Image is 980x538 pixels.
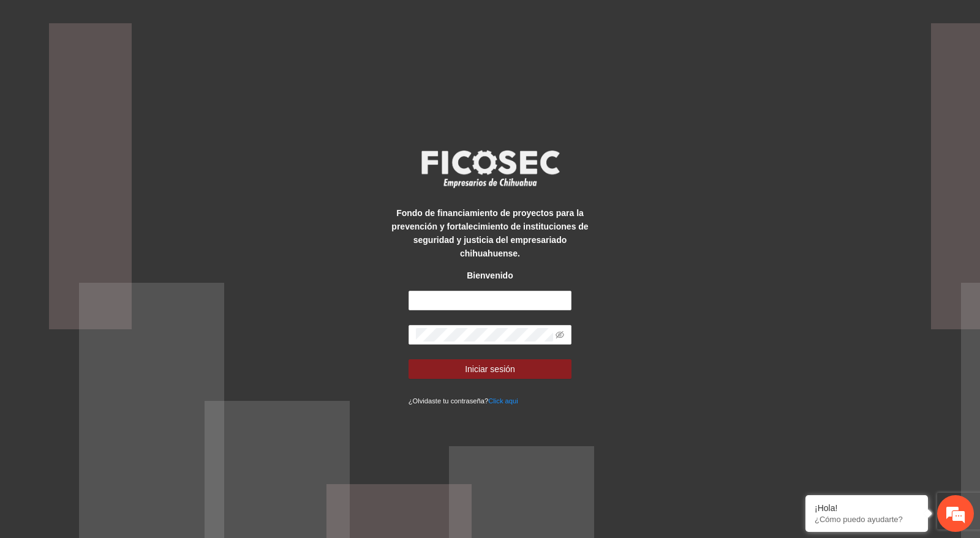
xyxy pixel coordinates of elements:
div: ¡Hola! [815,503,919,513]
strong: Fondo de financiamiento de proyectos para la prevención y fortalecimiento de instituciones de seg... [391,208,588,258]
button: Iniciar sesión [409,359,572,379]
span: eye-invisible [556,331,564,339]
strong: Bienvenido [467,271,513,280]
small: ¿Olvidaste tu contraseña? [409,397,518,405]
a: Click aqui [488,397,518,405]
span: Iniciar sesión [465,362,515,376]
p: ¿Cómo puedo ayudarte? [815,515,919,524]
img: logo [413,146,567,192]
